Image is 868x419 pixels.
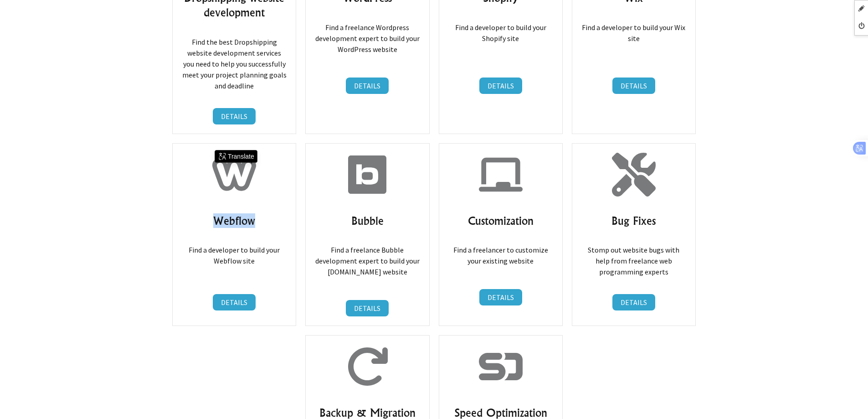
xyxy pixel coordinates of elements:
[315,11,420,55] p: Find a freelance Wordpress development expert to build your WordPress website
[346,300,389,316] a: DETAILS
[612,294,655,310] a: DETAILS
[448,233,553,266] p: Find a freelancer to customize your existing website
[581,213,686,228] h3: Bug Fixes
[346,78,389,94] a: DETAILS
[182,233,287,288] p: Find a developer to build your Webflow site
[315,213,420,228] h3: Bubble
[581,233,686,288] p: Stomp out website bugs with help from freelance web programming experts
[612,78,655,94] a: DETAILS
[479,78,522,94] a: DETAILS
[479,289,522,305] a: DETAILS
[448,11,553,44] p: Find a developer to build your Shopify site
[213,294,256,310] a: DETAILS
[213,108,256,124] a: DETAILS
[182,213,287,228] h3: Webflow
[182,26,287,102] p: Find the best Dropshipping website development services you need to help you successfully meet yo...
[581,11,686,44] p: Find a developer to build your Wix site
[315,233,420,277] p: Find a freelance Bubble development expert to build your [DOMAIN_NAME] website
[448,213,553,228] h3: Customization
